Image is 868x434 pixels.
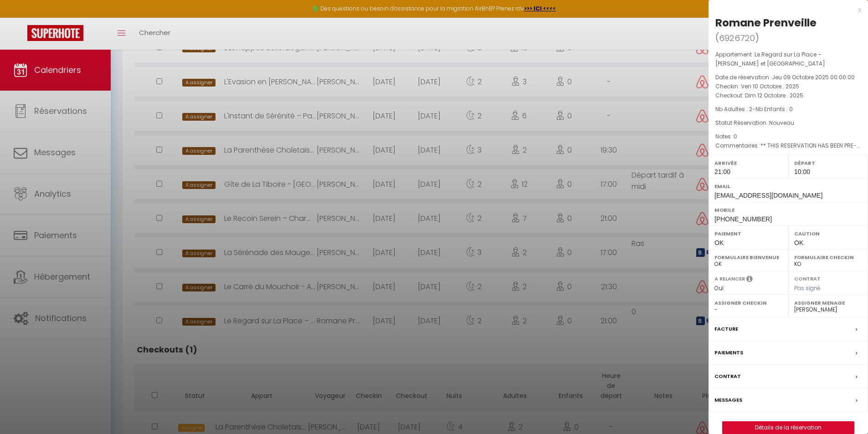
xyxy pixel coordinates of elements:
[714,275,745,283] label: A relancer
[714,158,782,168] label: Arrivée
[714,372,741,381] label: Contrat
[794,298,862,307] label: Assigner Menage
[722,421,854,434] button: Détails de la réservation
[714,324,738,334] label: Facture
[714,168,730,175] span: 21:00
[715,73,861,82] p: Date de réservation :
[769,119,794,127] span: Nouveau
[715,118,861,128] p: Statut Réservation :
[714,215,772,223] span: [PHONE_NUMBER]
[714,298,782,307] label: Assigner Checkin
[715,51,825,67] span: Le Regard sur La Place – [PERSON_NAME] et [GEOGRAPHIC_DATA]
[746,275,753,285] i: Sélectionner OUI si vous souhaiter envoyer les séquences de messages post-checkout
[714,182,862,191] label: Email
[772,73,855,81] span: Jeu 09 Octobre 2025 00:00:00
[714,205,862,214] label: Mobile
[794,229,862,238] label: Caution
[794,284,821,292] span: Pas signé
[715,105,752,113] span: Nb Adultes : 2
[715,15,817,30] div: Romane Prenveille
[745,92,803,99] span: Dim 12 Octobre . 2025
[715,91,861,100] p: Checkout :
[794,275,821,281] label: Contrat
[794,168,810,175] span: 10:00
[715,50,861,68] p: Appartement :
[714,192,822,199] span: [EMAIL_ADDRESS][DOMAIN_NAME]
[734,133,737,140] span: 0
[755,105,793,113] span: Nb Enfants : 0
[709,5,861,15] div: x
[715,82,861,91] p: Checkin :
[714,253,782,262] label: Formulaire Bienvenue
[715,132,861,141] p: Notes :
[715,141,861,150] p: Commentaires :
[715,31,759,44] span: ( )
[741,82,799,90] span: Ven 10 Octobre . 2025
[714,229,782,238] label: Paiement
[723,422,854,434] a: Détails de la réservation
[794,239,803,246] span: OK
[794,253,862,262] label: Formulaire Checkin
[714,395,742,405] label: Messages
[714,348,743,357] label: Paiements
[714,239,724,246] span: OK
[719,32,755,44] span: 6926720
[794,158,862,168] label: Départ
[715,105,861,114] p: -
